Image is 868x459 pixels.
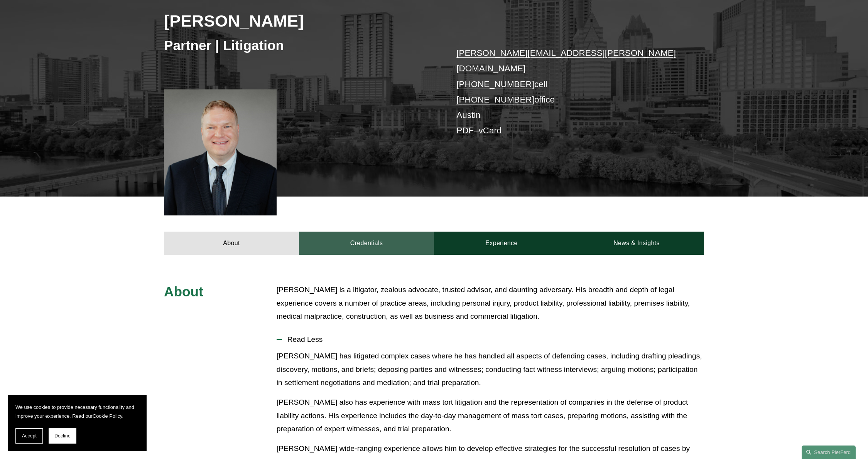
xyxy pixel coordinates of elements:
a: Search this site [802,446,856,459]
a: Credentials [299,232,434,255]
button: Accept [15,428,43,444]
p: [PERSON_NAME] has litigated complex cases where he has handled all aspects of defending cases, in... [277,350,704,390]
section: Cookie banner [8,395,147,451]
p: [PERSON_NAME] is a litigator, zealous advocate, trusted advisor, and daunting adversary. His brea... [277,283,704,323]
span: Accept [22,433,37,439]
a: News & Insights [569,232,704,255]
span: About [164,284,203,299]
a: [PERSON_NAME][EMAIL_ADDRESS][PERSON_NAME][DOMAIN_NAME] [456,48,676,73]
a: Experience [434,232,569,255]
span: Decline [54,433,71,439]
a: About [164,232,299,255]
h2: [PERSON_NAME] [164,11,434,31]
h3: Partner | Litigation [164,37,434,54]
a: PDF [456,126,474,135]
p: We use cookies to provide necessary functionality and improve your experience. Read our . [15,403,139,420]
p: [PERSON_NAME] also has experience with mass tort litigation and the representation of companies i... [277,396,704,436]
a: vCard [479,126,502,135]
a: [PHONE_NUMBER] [456,79,534,89]
button: Read Less [277,330,704,350]
p: cell office Austin – [456,45,681,139]
button: Decline [49,428,76,444]
a: [PHONE_NUMBER] [456,95,534,104]
a: Cookie Policy [93,413,122,419]
span: Read Less [282,335,704,344]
